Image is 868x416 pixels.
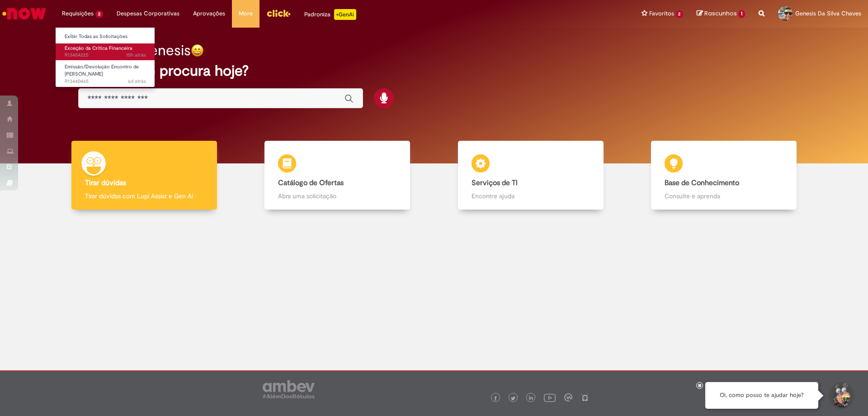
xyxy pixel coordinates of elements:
[278,191,396,201] p: Abra uma solicitação
[126,52,146,58] time: 27/08/2025 18:58:36
[126,52,146,58] span: 15h atrás
[263,380,315,398] img: logo_footer_ambev_rotulo_gray.png
[239,9,253,18] span: More
[627,141,821,210] a: Base de Conhecimento Consulte e aprenda
[529,396,533,401] img: logo_footer_linkedin.png
[472,191,590,201] p: Encontre ajuda
[65,52,146,59] span: R13454225
[85,191,203,201] p: Tirar dúvidas com Lupi Assist e Gen Ai
[1,5,47,23] img: ServiceNow
[676,10,684,18] span: 2
[649,9,674,18] span: Favoritos
[434,141,627,210] a: Serviços de TI Encontre ajuda
[128,78,146,85] span: 6d atrás
[665,178,739,187] b: Base de Conhecimento
[62,9,94,18] span: Requisições
[95,10,103,18] span: 2
[65,78,146,85] span: R13440465
[544,392,556,403] img: logo_footer_youtube.png
[581,393,589,402] img: logo_footer_naosei.png
[827,382,854,409] button: Iniciar Conversa de Suporte
[65,45,132,52] span: Exceção da Crítica Financeira
[47,141,241,210] a: Tirar dúvidas Tirar dúvidas com Lupi Assist e Gen Ai
[278,178,344,187] b: Catálogo de Ofertas
[472,178,518,187] b: Serviços de TI
[56,62,155,81] a: Aberto R13440465 : Emissão/Devolução Encontro de Contas Fornecedor
[191,44,204,57] img: happy-face.png
[697,10,745,18] a: Rascunhos
[334,9,356,20] p: +GenAi
[78,63,790,79] h2: O que você procura hoje?
[85,178,126,187] b: Tirar dúvidas
[128,78,146,85] time: 22/08/2025 15:30:39
[56,32,155,42] a: Exibir Todas as Solicitações
[738,10,745,18] span: 1
[193,9,225,18] span: Aprovações
[705,382,818,409] div: Oi, como posso te ajudar hoje?
[65,63,139,77] span: Emissão/Devolução Encontro de [PERSON_NAME]
[564,393,572,402] img: logo_footer_workplace.png
[241,141,434,210] a: Catálogo de Ofertas Abra uma solicitação
[55,27,155,87] ul: Requisições
[665,191,783,201] p: Consulte e aprenda
[704,9,737,18] span: Rascunhos
[117,9,179,18] span: Despesas Corporativas
[493,396,498,401] img: logo_footer_facebook.png
[56,43,155,60] a: Aberto R13454225 : Exceção da Crítica Financeira
[795,10,861,17] span: Genesis Da Silva Chaves
[511,396,515,401] img: logo_footer_twitter.png
[266,6,291,20] img: click_logo_yellow_360x200.png
[304,9,356,20] div: Padroniza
